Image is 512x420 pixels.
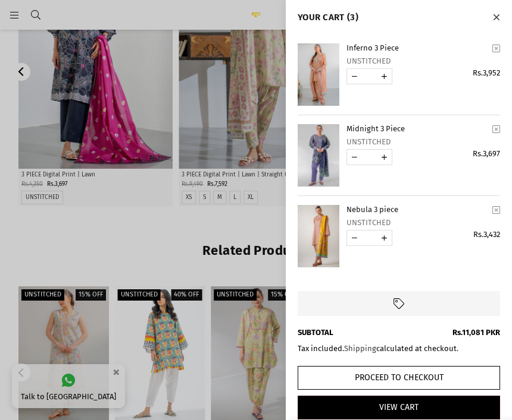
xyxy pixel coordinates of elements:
span: Rs.11,081 PKR [452,328,500,337]
span: Rs.3,952 [473,68,500,77]
b: SUBTOTAL [298,328,333,338]
button: Proceed to Checkout [298,366,500,390]
div: UNSTITCHED [346,56,500,65]
span: Rs.3,697 [473,149,500,158]
a: Shipping [344,344,376,353]
quantity-input: Quantity [346,68,392,84]
div: UNSTITCHED [346,137,500,146]
quantity-input: Quantity [346,149,392,165]
a: View Cart [298,396,500,419]
a: Midnight 3 Piece [346,124,488,134]
a: Nebula 3 piece [346,205,488,215]
div: Tax included. calculated at checkout. [298,344,500,354]
h4: YOUR CART (3) [298,12,500,23]
span: Rs.3,432 [473,230,500,239]
quantity-input: Quantity [346,230,392,246]
a: Inferno 3 Piece [346,43,488,53]
button: Close [489,9,503,24]
div: UNSTITCHED [346,218,500,227]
